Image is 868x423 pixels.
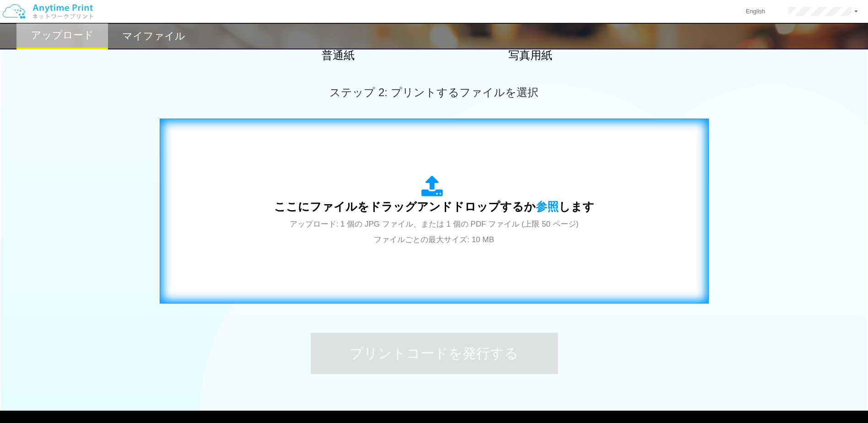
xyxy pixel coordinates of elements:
[329,86,538,98] span: ステップ 2: プリントするファイルを選択
[274,200,594,213] span: ここにファイルをドラッグアンドドロップするか します
[31,30,94,41] h2: アップロード
[311,333,558,374] button: プリントコードを発行する
[122,31,185,42] h2: マイファイル
[258,49,418,61] h2: 普通紙
[290,220,579,244] span: アップロード: 1 個の JPG ファイル、または 1 個の PDF ファイル (上限 50 ページ) ファイルごとの最大サイズ: 10 MB
[450,49,610,61] h2: 写真用紙
[536,200,559,213] span: 参照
